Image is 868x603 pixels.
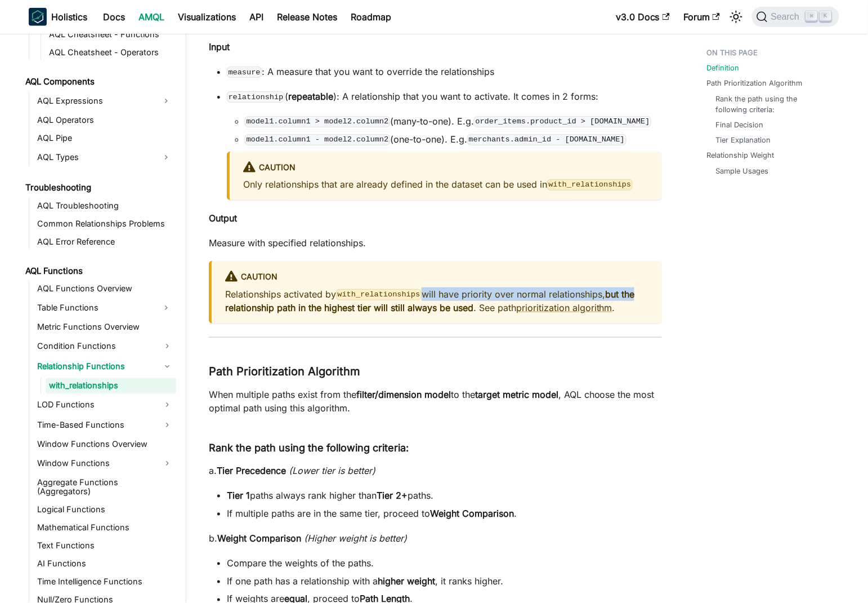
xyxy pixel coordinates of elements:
li: (one-to-one). E.g. [245,132,662,146]
a: AQL Troubleshooting [34,198,176,214]
a: API [243,8,270,26]
a: Window Functions [34,455,176,473]
strong: Output [209,212,237,224]
button: Expand sidebar category 'AQL Expressions' [156,92,176,110]
a: Roadmap [344,8,398,26]
button: Search (Command+K) [752,7,839,27]
a: Release Notes [270,8,344,26]
a: Final Decision [716,119,764,130]
a: Tier Explanation [716,135,771,145]
strong: target metric model [475,389,558,400]
a: Relationship Weight [707,150,775,161]
div: caution [225,270,648,285]
code: relationship [227,91,285,103]
code: merchants.admin_id - [DOMAIN_NAME] [467,134,627,145]
li: If one path has a relationship with a , it ranks higher. [227,574,662,588]
a: AQL Error Reference [34,234,176,250]
nav: Docs sidebar [17,34,186,603]
a: AMQL [132,8,171,26]
a: Text Functions [34,538,176,554]
em: (Higher weight is better) [304,533,407,544]
a: Mathematical Functions [34,520,176,536]
a: with_relationships [46,378,176,394]
code: order_items.product_id > [DOMAIN_NAME] [474,116,651,127]
strong: repeatable [288,91,333,102]
a: Relationship Functions [34,358,176,376]
a: Visualizations [171,8,243,26]
code: with_relationships [336,289,422,300]
em: (Lower tier is better) [289,465,375,476]
b: Holistics [51,10,87,24]
a: v3.0 Docs [609,8,677,26]
a: Path Prioritization Algorithm [707,78,803,88]
a: Window Functions Overview [34,437,176,453]
a: LOD Functions [34,396,176,414]
a: AQL Types [34,148,156,166]
button: Switch between dark and light mode (currently light mode) [727,8,745,26]
div: caution [243,161,648,175]
p: : A measure that you want to override the relationships [227,65,662,78]
p: Only relationships that are already defined in the dataset can be used in [243,178,648,191]
li: (many-to-one). E.g. [245,114,662,128]
code: model1.column1 > model2.column2 [245,116,390,127]
img: Holistics [29,8,47,26]
a: AQL Operators [34,112,176,128]
strong: Tier Precedence [217,465,286,476]
strong: Weight Comparison [217,533,301,544]
a: Aggregate Functions (Aggregators) [34,475,176,500]
button: Expand sidebar category 'Table Functions' [156,299,176,317]
li: Compare the weights of the paths. [227,556,662,570]
h4: Rank the path using the following criteria: [209,442,662,455]
a: Time-Based Functions [34,416,176,434]
a: AQL Pipe [34,130,176,146]
strong: Input [209,41,230,52]
p: ( ): A relationship that you want to activate. It comes in 2 forms: [227,90,662,103]
li: paths always rank higher than paths. [227,489,662,502]
kbd: K [820,11,831,21]
a: HolisticsHolistics [29,8,87,26]
a: Rank the path using the following criteria: [716,94,828,115]
a: Metric Functions Overview [34,320,176,335]
strong: filter/dimension model [356,389,451,400]
li: If multiple paths are in the same tier, proceed to . [227,507,662,520]
p: When multiple paths exist from the to the , AQL choose the most optimal path using this algorithm. [209,388,662,415]
a: AQL Cheatsheet - Operators [46,45,176,60]
p: a. [209,464,662,477]
a: AQL Cheatsheet - Functions [46,26,176,42]
strong: Tier 2+ [377,490,408,501]
a: Docs [96,8,132,26]
kbd: ⌘ [806,11,817,21]
p: b. [209,531,662,545]
a: AQL Functions Overview [34,281,176,297]
a: AQL Components [22,74,176,90]
a: Time Intelligence Functions [34,574,176,590]
p: Relationships activated by will have priority over normal relationships, . See path . [225,287,648,314]
span: Search [768,12,807,22]
a: AQL Expressions [34,92,156,110]
a: Condition Functions [34,338,176,356]
a: Sample Usages [716,166,769,176]
strong: higher weight [378,575,435,587]
a: Forum [677,8,727,26]
a: Definition [707,63,740,73]
strong: Weight Comparison [430,508,514,519]
code: with_relationships [547,179,633,190]
a: Common Relationships Problems [34,216,176,232]
h3: Path Prioritization Algorithm [209,365,662,379]
button: Expand sidebar category 'AQL Types' [156,148,176,166]
code: model1.column1 - model2.column2 [245,134,390,145]
a: AI Functions [34,556,176,572]
a: Troubleshooting [22,180,176,196]
a: Logical Functions [34,502,176,518]
p: Measure with specified relationships. [209,236,662,250]
code: measure [227,66,262,78]
a: prioritization algorithm [516,302,612,313]
strong: Tier 1 [227,490,250,501]
a: Table Functions [34,299,156,317]
a: AQL Functions [22,263,176,279]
